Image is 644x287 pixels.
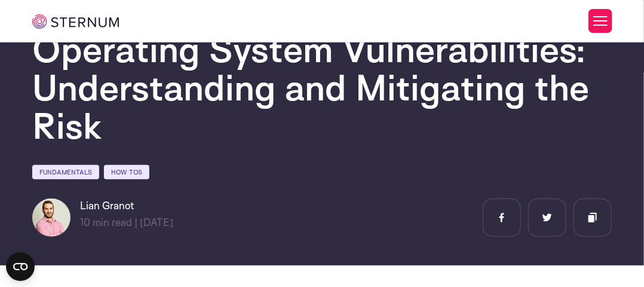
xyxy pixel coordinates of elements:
img: sternum iot [32,14,119,29]
button: Toggle Menu [588,9,612,33]
h6: Lian Granot [80,199,173,213]
a: How Tos [104,165,149,179]
span: min read | [80,216,137,228]
button: Open CMP widget [6,252,35,281]
span: 10 [80,216,90,228]
h1: Operating System Vulnerabilities: Understanding and Mitigating the Risk [32,30,612,145]
span: [DATE] [140,216,173,228]
img: Lian Granot [32,199,70,237]
a: Fundamentals [32,165,99,179]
